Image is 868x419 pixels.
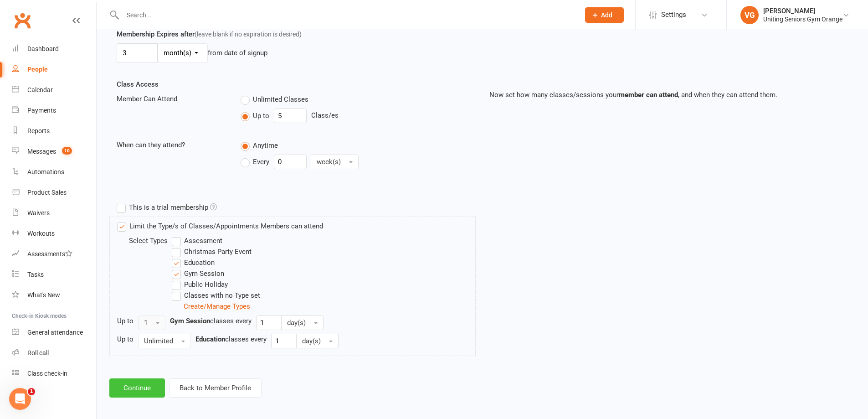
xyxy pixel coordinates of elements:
[172,235,222,246] label: Assessment
[296,334,339,348] button: day(s)
[27,329,83,336] div: General attendance
[184,302,250,310] a: Create/Manage Types
[585,7,624,23] button: Add
[27,86,53,93] div: Calendar
[117,316,134,326] div: Up to
[601,11,612,19] span: Add
[138,316,165,330] button: 1
[27,209,50,217] div: Waivers
[317,158,341,166] span: week(s)
[110,140,234,150] div: When can they attend?
[281,316,324,330] button: day(s)
[311,155,359,169] button: week(s)
[172,279,228,290] label: Public Holiday
[740,6,759,24] div: VG
[117,79,159,90] label: Class Access
[172,268,224,279] label: Gym Session
[12,182,96,203] a: Product Sales
[12,162,96,182] a: Automations
[287,319,306,327] span: day(s)
[110,93,234,104] div: Member Can Attend
[12,39,96,59] a: Dashboard
[172,257,215,268] label: Education
[62,147,72,155] span: 10
[253,140,278,150] span: Anytime
[12,322,96,343] a: General attendance kiosk mode
[27,168,64,176] div: Automations
[109,378,165,398] button: Continue
[172,290,260,301] label: Classes with no Type set
[27,349,49,357] div: Roll call
[27,370,67,377] div: Class check-in
[27,148,56,155] div: Messages
[27,189,67,196] div: Product Sales
[144,337,173,345] span: Unlimited
[763,15,842,23] div: Uniting Seniors Gym Orange
[11,9,34,32] a: Clubworx
[302,337,321,345] span: day(s)
[170,317,210,325] strong: Gym Session
[27,127,50,134] div: Reports
[12,285,96,305] a: What's New
[12,121,96,141] a: Reports
[489,89,848,100] p: Now set how many classes/sessions your , and when they can attend them.
[117,334,134,345] div: Up to
[12,59,96,80] a: People
[12,223,96,244] a: Workouts
[12,203,96,223] a: Waivers
[195,334,267,345] div: classes every
[27,107,56,114] div: Payments
[763,7,842,15] div: [PERSON_NAME]
[117,221,323,232] label: Limit the Type/s of Classes/Appointments Members can attend
[253,94,308,103] span: Unlimited Classes
[28,388,35,395] span: 1
[129,235,184,246] div: Select Types
[12,363,96,384] a: Class kiosk mode
[117,202,217,213] label: This is a trial membership
[208,47,267,58] div: from date of signup
[172,246,252,257] label: Christmas Party Event
[144,319,148,327] span: 1
[12,100,96,121] a: Payments
[12,264,96,285] a: Tasks
[120,9,573,21] input: Search...
[253,110,269,120] span: Up to
[12,244,96,264] a: Assessments
[241,109,475,123] div: Class/es
[170,316,252,326] div: classes every
[9,388,31,410] iframe: Intercom live chat
[12,80,96,100] a: Calendar
[619,91,678,99] strong: member can attend
[253,156,269,166] span: Every
[195,31,302,38] span: (leave blank if no expiration is desired)
[27,230,55,237] div: Workouts
[12,141,96,162] a: Messages 10
[169,378,262,398] button: Back to Member Profile
[138,334,191,348] button: Unlimited
[27,250,72,258] div: Assessments
[12,343,96,363] a: Roll call
[27,291,60,299] div: What's New
[661,5,686,25] span: Settings
[27,66,48,73] div: People
[117,29,302,40] label: Membership Expires after
[27,271,44,278] div: Tasks
[195,335,225,343] strong: Education
[27,45,59,52] div: Dashboard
